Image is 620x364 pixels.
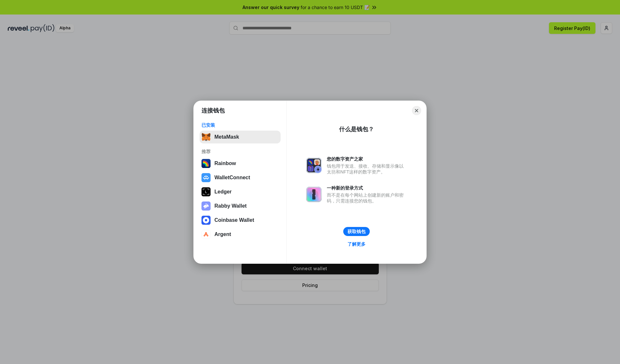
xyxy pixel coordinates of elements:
[339,125,374,133] div: 什么是钱包？
[201,159,211,168] img: svg+xml,%3Csvg%20width%3D%22120%22%20height%3D%22120%22%20viewBox%3D%220%200%20120%20120%22%20fil...
[343,227,370,236] button: 获取钱包
[201,107,225,114] h1: 连接钱包
[327,192,407,204] div: 而不是在每个网站上创建新的账户和密码，只需连接您的钱包。
[200,200,281,212] button: Rabby Wallet
[347,229,366,234] div: 获取钱包
[201,230,211,239] img: svg+xml,%3Csvg%20width%3D%2228%22%20height%3D%2228%22%20viewBox%3D%220%200%2028%2028%22%20fill%3D...
[327,163,407,175] div: 钱包用于发送、接收、存储和显示像以太坊和NFT这样的数字资产。
[200,157,281,170] button: Rainbow
[306,187,322,202] img: svg+xml,%3Csvg%20xmlns%3D%22http%3A%2F%2Fwww.w3.org%2F2000%2Fsvg%22%20fill%3D%22none%22%20viewBox...
[200,214,281,227] button: Coinbase Wallet
[327,185,407,191] div: 一种新的登录方式
[214,161,236,166] div: Rainbow
[344,240,369,248] a: 了解更多
[201,149,279,154] div: 推荐
[412,106,421,115] button: Close
[201,173,211,182] img: svg+xml,%3Csvg%20width%3D%2228%22%20height%3D%2228%22%20viewBox%3D%220%200%2028%2028%22%20fill%3D...
[214,217,254,223] div: Coinbase Wallet
[200,228,281,241] button: Argent
[201,202,211,211] img: svg+xml,%3Csvg%20xmlns%3D%22http%3A%2F%2Fwww.w3.org%2F2000%2Fsvg%22%20fill%3D%22none%22%20viewBox...
[306,158,322,173] img: svg+xml,%3Csvg%20xmlns%3D%22http%3A%2F%2Fwww.w3.org%2F2000%2Fsvg%22%20fill%3D%22none%22%20viewBox...
[201,187,211,196] img: svg+xml,%3Csvg%20xmlns%3D%22http%3A%2F%2Fwww.w3.org%2F2000%2Fsvg%22%20width%3D%2228%22%20height%3...
[201,133,211,142] img: svg+xml,%3Csvg%20fill%3D%22none%22%20height%3D%2233%22%20viewBox%3D%220%200%2035%2033%22%20width%...
[200,171,281,184] button: WalletConnect
[347,241,366,247] div: 了解更多
[200,185,281,198] button: Ledger
[214,231,231,237] div: Argent
[214,175,250,181] div: WalletConnect
[214,203,247,209] div: Rabby Wallet
[201,216,211,225] img: svg+xml,%3Csvg%20width%3D%2228%22%20height%3D%2228%22%20viewBox%3D%220%200%2028%2028%22%20fill%3D...
[214,189,232,195] div: Ledger
[200,131,281,143] button: MetaMask
[214,134,239,140] div: MetaMask
[327,156,407,162] div: 您的数字资产之家
[201,122,279,128] div: 已安装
